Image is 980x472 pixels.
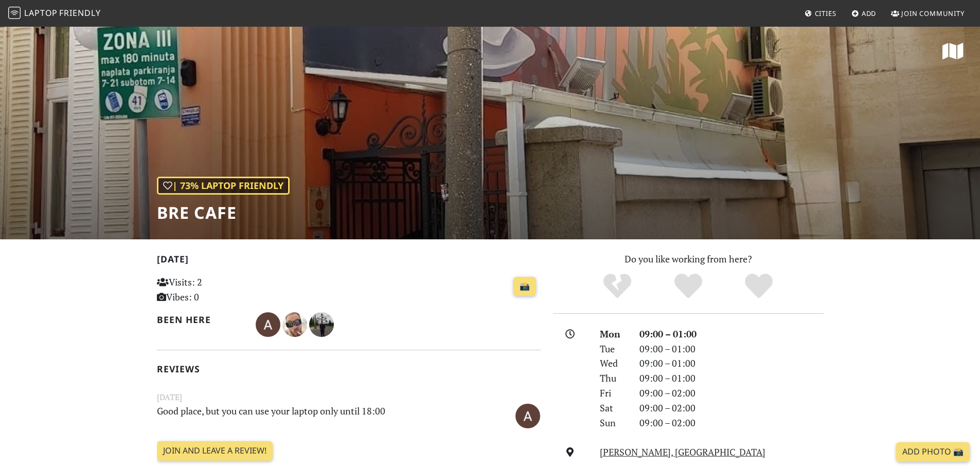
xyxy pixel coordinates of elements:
div: Fri [594,386,633,401]
a: Cities [800,4,841,23]
div: Tue [594,342,633,356]
small: [DATE] [151,391,547,404]
h2: Reviews [157,364,541,374]
div: Wed [594,356,633,371]
p: Do you like working from here? [553,252,824,267]
div: 09:00 – 02:00 [633,401,830,416]
div: Definitely! [723,272,794,300]
div: Sun [594,416,633,430]
a: Add Photo 📸 [896,442,970,462]
a: 📸 [513,277,536,296]
a: Join Community [887,4,969,23]
span: Join Community [901,9,965,18]
div: Thu [594,371,633,386]
img: LaptopFriendly [8,7,21,19]
a: Add [847,4,881,23]
span: Add [862,9,877,18]
a: [PERSON_NAME], [GEOGRAPHIC_DATA] [600,446,765,458]
p: Good place, but you can use your laptop only until 18:00 [151,404,481,427]
div: Yes [653,272,724,300]
div: 09:00 – 01:00 [633,342,830,356]
div: 09:00 – 02:00 [633,386,830,401]
span: Aleksandar Panic [282,317,309,330]
div: 09:00 – 01:00 [633,371,830,386]
h2: Been here [157,314,244,325]
a: LaptopFriendly LaptopFriendly [8,5,101,23]
span: Laptop [24,7,58,18]
img: 1581-asmongold.jpg [282,312,307,337]
h2: [DATE] [157,254,541,269]
div: Sat [594,401,633,416]
span: Friendly [59,7,100,18]
div: | 73% Laptop Friendly [157,177,290,195]
a: Join and leave a review! [157,441,273,461]
span: Никола Максић [309,317,334,330]
img: 6276-alieksandr.jpg [515,404,540,428]
div: Mon [594,327,633,342]
div: 09:00 – 01:00 [633,327,830,342]
div: No [582,272,653,300]
span: Cities [815,9,836,18]
span: Александр Бархаев [256,317,282,330]
img: 1562-nikola.jpg [309,312,334,337]
h1: Bre Cafe [157,203,290,222]
img: 6276-alieksandr.jpg [256,312,280,337]
span: Александр Бархаев [515,408,540,421]
div: 09:00 – 02:00 [633,416,830,430]
p: Visits: 2 Vibes: 0 [157,275,277,305]
div: 09:00 – 01:00 [633,356,830,371]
